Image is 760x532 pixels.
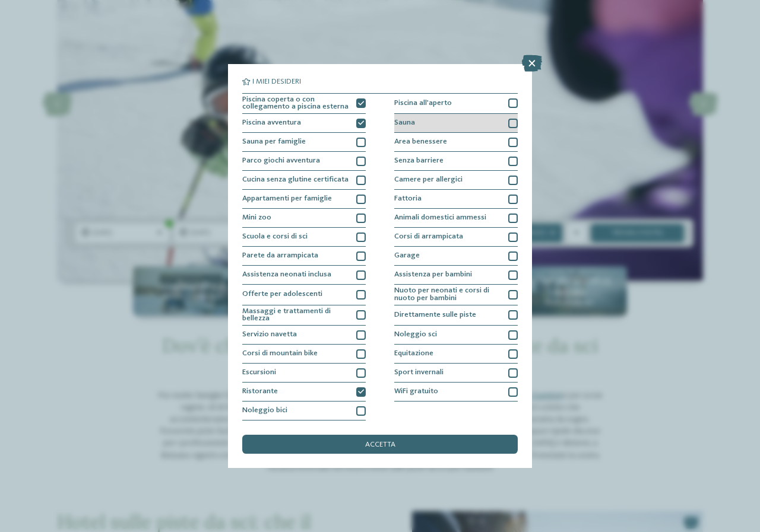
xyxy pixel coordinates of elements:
span: I miei desideri [252,78,301,86]
span: Animali domestici ammessi [394,214,486,222]
span: Garage [394,252,420,260]
span: Noleggio sci [394,331,437,339]
span: Massaggi e trattamenti di bellezza [242,308,349,323]
span: Equitazione [394,350,433,358]
span: Assistenza per bambini [394,271,472,279]
span: Mini zoo [242,214,271,222]
span: Assistenza neonati inclusa [242,271,331,279]
span: WiFi gratuito [394,388,438,396]
span: Sauna per famiglie [242,138,306,146]
span: Servizio navetta [242,331,297,339]
span: Noleggio bici [242,407,287,415]
span: Piscina avventura [242,119,301,127]
span: Sauna [394,119,415,127]
span: Direttamente sulle piste [394,311,476,319]
span: Piscina coperta o con collegamento a piscina esterna [242,96,349,112]
span: Ristorante [242,388,278,396]
span: accetta [365,441,395,449]
span: Fattoria [394,195,422,203]
span: Senza barriere [394,157,444,165]
span: Corsi di arrampicata [394,233,463,241]
span: Nuoto per neonati e corsi di nuoto per bambini [394,287,501,302]
span: Scuola e corsi di sci [242,233,308,241]
span: Cucina senza glutine certificata [242,176,349,184]
span: Parco giochi avventura [242,157,320,165]
span: Area benessere [394,138,447,146]
span: Offerte per adolescenti [242,291,322,298]
span: Camere per allergici [394,176,463,184]
span: Corsi di mountain bike [242,350,318,358]
span: Escursioni [242,369,276,377]
span: Appartamenti per famiglie [242,195,332,203]
span: Piscina all'aperto [394,100,452,107]
span: Sport invernali [394,369,444,377]
span: Parete da arrampicata [242,252,318,260]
